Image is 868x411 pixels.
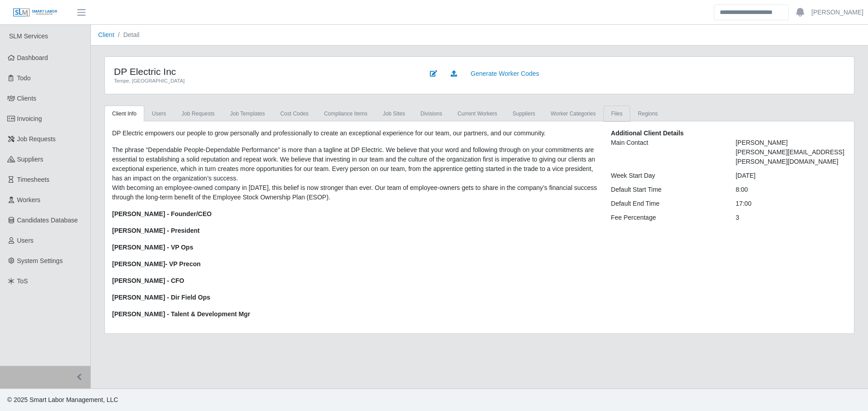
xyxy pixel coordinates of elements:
[465,66,545,82] a: Generate Worker Codes
[7,396,118,403] span: © 2025 Smart Labor Management, LLC
[17,95,37,102] span: Clients
[273,106,316,122] a: cost codes
[413,106,450,122] a: Divisions
[375,106,413,122] a: job sites
[604,185,729,194] div: Default Start Time
[630,106,665,122] a: Regions
[17,74,31,82] span: Todo
[112,244,193,251] strong: [PERSON_NAME] - VP Ops
[543,106,604,122] a: Worker Categories
[811,8,863,17] a: [PERSON_NAME]
[604,106,630,122] a: Files
[17,196,41,203] span: Workers
[17,115,42,122] span: Invoicing
[112,294,210,301] strong: [PERSON_NAME] - Dir Field Ops
[604,213,729,222] div: Fee Percentage
[17,237,34,244] span: Users
[17,217,78,224] span: Candidates Database
[17,156,43,163] span: Suppliers
[714,5,789,20] input: Search
[17,54,48,61] span: Dashboard
[174,106,222,122] a: Job Requests
[505,106,543,122] a: Suppliers
[114,77,410,85] div: Tempe, [GEOGRAPHIC_DATA]
[9,32,48,40] span: SLM Services
[112,260,201,268] strong: [PERSON_NAME]- VP Precon
[604,199,729,208] div: Default End Time
[144,106,174,122] a: Users
[104,106,144,122] a: Client Info
[112,277,184,284] strong: [PERSON_NAME] - CFO
[112,210,212,217] strong: [PERSON_NAME] - Founder/CEO
[729,171,854,180] div: [DATE]
[611,129,684,137] b: Additional Client Details
[17,176,50,183] span: Timesheets
[112,227,200,234] strong: [PERSON_NAME] - President
[13,8,58,18] img: SLM Logo
[17,135,56,143] span: Job Requests
[112,145,597,183] li: The phrase “Dependable People-Dependable Performance” is more than a tagline at DP Electric. We b...
[98,31,114,38] a: Client
[604,171,729,180] div: Week Start Day
[114,66,410,77] h4: DP Electric Inc
[604,138,729,166] div: Main Contact
[17,277,28,285] span: ToS
[729,185,854,194] div: 8:00
[729,199,854,208] div: 17:00
[112,129,597,138] p: DP Electric empowers our people to grow personally and professionally to create an exceptional ex...
[17,257,63,264] span: System Settings
[450,106,505,122] a: Current Workers
[112,310,250,318] strong: [PERSON_NAME] - Talent & Development Mgr
[729,213,854,222] div: 3
[729,138,854,166] div: [PERSON_NAME] [PERSON_NAME][EMAIL_ADDRESS][PERSON_NAME][DOMAIN_NAME]
[112,183,597,202] li: With becoming an employee-owned company in [DATE], this belief is now stronger than ever. Our tea...
[114,30,140,40] li: Detail
[316,106,375,122] a: Compliance Items
[222,106,273,122] a: Job Templates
